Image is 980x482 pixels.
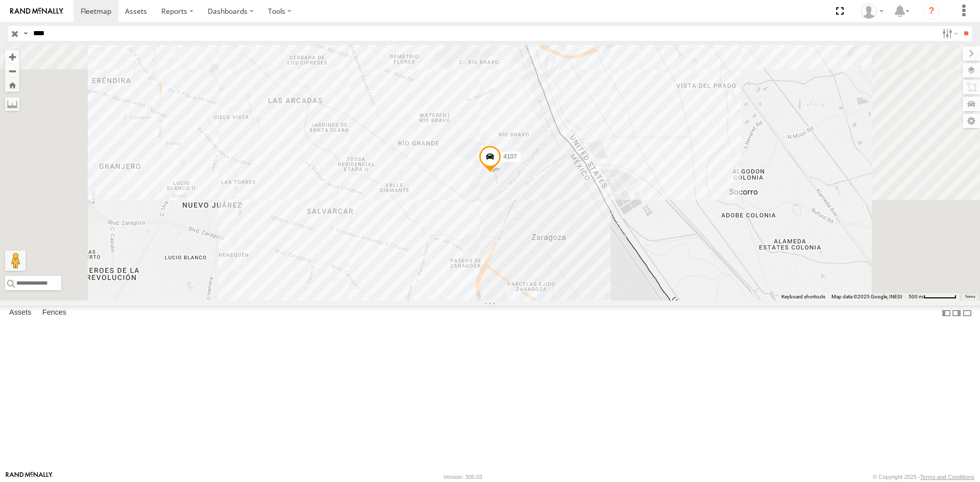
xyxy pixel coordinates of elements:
[963,114,980,128] label: Map Settings
[444,474,482,480] div: Version: 305.03
[10,8,63,15] img: rand-logo.svg
[905,293,960,300] button: Map Scale: 500 m per 61 pixels
[962,306,972,320] label: Hide Summary Table
[873,474,974,480] div: © Copyright 2025 -
[923,3,940,19] i: ?
[37,306,71,320] label: Fences
[857,4,887,19] div: fernando ponce
[831,294,902,299] span: Map data ©2025 Google, INEGI
[5,97,19,111] label: Measure
[503,153,517,160] span: 4107
[965,295,975,299] a: Terms
[6,472,53,482] a: Visit our Website
[951,306,962,320] label: Dock Summary Table to the Right
[909,294,923,299] span: 500 m
[5,50,19,64] button: Zoom in
[5,250,26,271] button: Drag Pegman onto the map to open Street View
[5,64,19,78] button: Zoom out
[21,26,30,41] label: Search Query
[5,78,19,92] button: Zoom Home
[938,26,960,41] label: Search Filter Options
[920,474,974,480] a: Terms and Conditions
[4,306,36,320] label: Assets
[941,306,951,320] label: Dock Summary Table to the Left
[781,293,825,300] button: Keyboard shortcuts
